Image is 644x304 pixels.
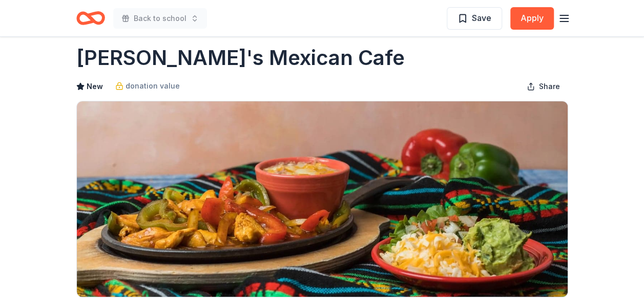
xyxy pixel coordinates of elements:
[447,7,502,30] button: Save
[539,80,560,93] span: Share
[126,80,180,92] span: donation value
[115,80,180,92] a: donation value
[77,101,568,297] img: Image for Yolanda's Mexican Cafe
[87,80,103,93] span: New
[518,76,568,97] button: Share
[134,12,186,25] span: Back to school
[76,6,105,30] a: Home
[472,11,491,25] span: Save
[113,8,207,29] button: Back to school
[510,7,554,30] button: Apply
[76,44,405,72] h1: [PERSON_NAME]'s Mexican Cafe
